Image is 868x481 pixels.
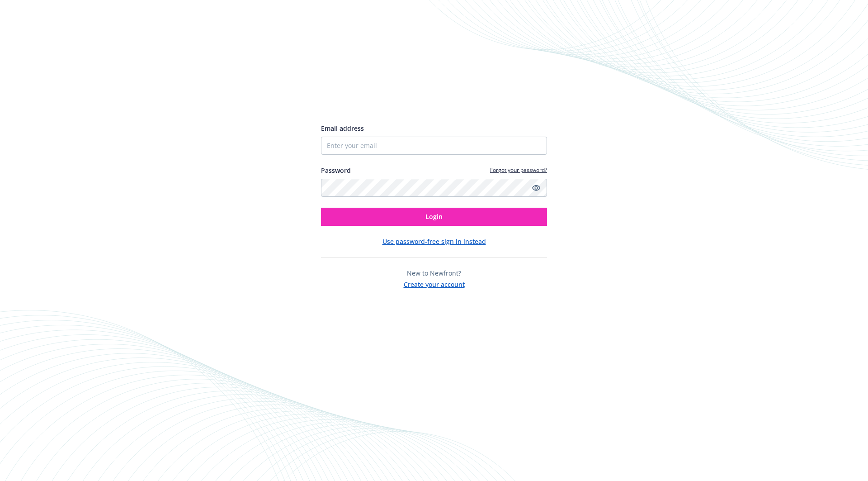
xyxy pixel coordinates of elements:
input: Enter your email [321,137,547,155]
button: Use password-free sign in instead [382,237,486,246]
span: Login [425,212,443,221]
img: Newfront logo [321,91,406,107]
span: New to Newfront? [407,269,461,277]
span: Email address [321,124,364,133]
button: Login [321,208,547,226]
button: Create your account [404,278,465,289]
input: Enter your password [321,179,547,197]
a: Show password [531,182,542,193]
a: Forgot your password? [490,166,547,174]
label: Password [321,166,351,175]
